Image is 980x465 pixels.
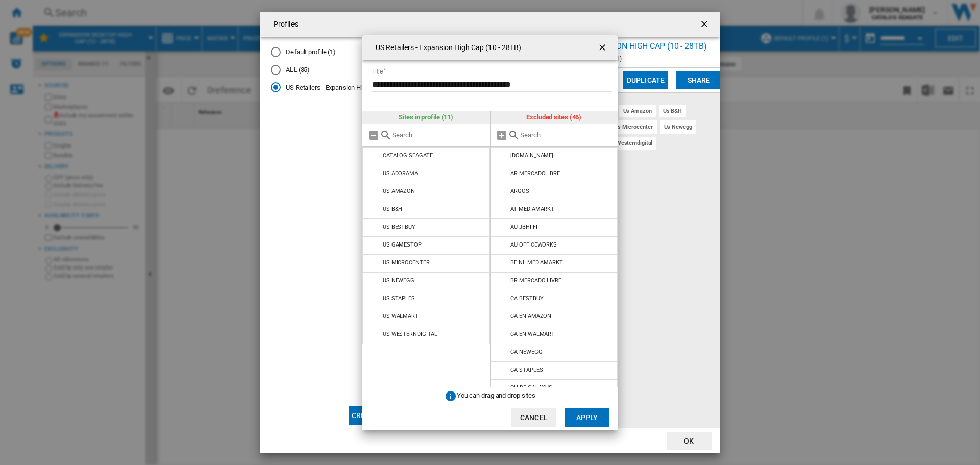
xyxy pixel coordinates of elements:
[383,241,422,248] div: US GAMESTOP
[510,152,553,159] div: [DOMAIN_NAME]
[510,170,560,177] div: AR MERCADOLIBRE
[510,259,562,266] div: BE NL MEDIAMARKT
[383,152,433,159] div: CATALOG SEAGATE
[510,188,529,194] div: ARGOS
[510,277,561,284] div: BR MERCADO LIVRE
[383,295,415,302] div: US STAPLES
[510,366,543,373] div: CA STAPLES
[510,224,537,230] div: AU JBHI-FI
[510,295,543,302] div: CA BESTBUY
[510,349,542,355] div: CA NEWEGG
[510,331,555,337] div: CA EN WALMART
[520,131,613,139] input: Search
[362,111,490,124] div: Sites in profile (11)
[593,37,614,58] button: getI18NText('BUTTONS.CLOSE_DIALOG')
[362,35,618,430] md-dialog: US Retailers ...
[496,129,508,141] md-icon: Add all
[383,170,418,177] div: US ADORAMA
[392,131,485,139] input: Search
[511,408,556,427] button: Cancel
[510,313,551,320] div: CA EN AMAZON
[510,241,557,248] div: AU OFFICEWORKS
[510,384,552,391] div: CH DE GALAXUS
[491,111,618,124] div: Excluded sites (46)
[565,408,609,427] button: Apply
[367,129,380,141] md-icon: Remove all
[457,391,535,399] span: You can drag and drop sites
[383,313,419,320] div: US WALMART
[597,42,609,55] ng-md-icon: getI18NText('BUTTONS.CLOSE_DIALOG')
[383,224,415,230] div: US BESTBUY
[383,206,402,212] div: US B&H
[383,331,437,337] div: US WESTERNDIGITAL
[383,188,415,194] div: US AMAZON
[383,277,414,284] div: US NEWEGG
[371,43,522,53] h4: US Retailers - Expansion High Cap (10 - 28TB)
[383,259,430,266] div: US MICROCENTER
[510,206,554,212] div: AT MEDIAMARKT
